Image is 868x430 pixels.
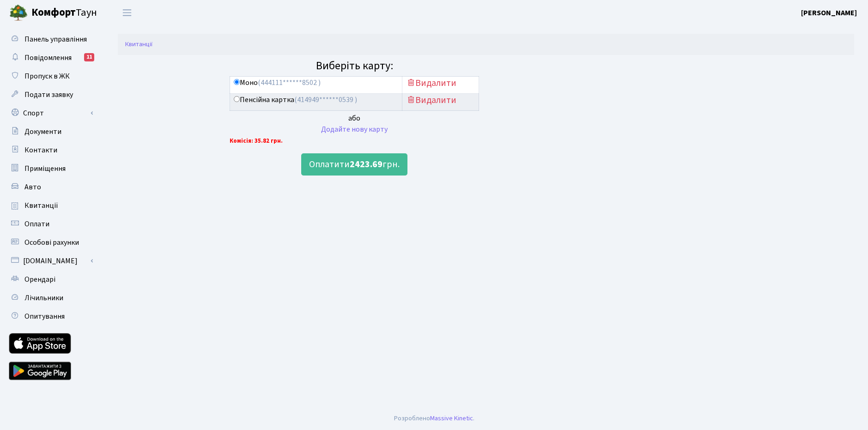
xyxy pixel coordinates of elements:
[24,90,73,100] span: Подати заявку
[801,8,857,18] b: [PERSON_NAME]
[301,153,407,176] button: Оплатити2423.69грн.
[5,48,97,67] a: Повідомлення11
[394,413,474,424] div: Розроблено .
[230,60,479,73] h4: Виберіть карту:
[5,233,97,252] a: Особові рахунки
[5,30,97,48] a: Панель управління
[115,5,139,20] button: Переключити навігацію
[125,39,152,49] a: Квитанції
[5,196,97,215] a: Квитанції
[234,96,240,102] input: Пенсійна картка(414949******0539 )
[24,71,70,81] span: Пропуск в ЖК
[5,122,97,141] a: Документи
[24,53,72,63] span: Повідомлення
[24,34,87,44] span: Панель управління
[5,307,97,326] a: Опитування
[84,53,94,61] div: 11
[5,67,97,85] a: Пропуск в ЖК
[24,127,61,137] span: Документи
[5,85,97,104] a: Подати заявку
[430,413,473,423] a: Massive Kinetic
[5,178,97,196] a: Авто
[24,311,65,321] span: Опитування
[31,5,97,21] span: Таун
[406,95,475,106] h5: Видалити
[24,237,79,248] span: Особові рахунки
[230,124,479,135] div: Додайте нову карту
[5,141,97,159] a: Контакти
[5,104,97,122] a: Спорт
[5,252,97,270] a: [DOMAIN_NAME]
[230,113,479,124] div: або
[24,182,41,192] span: Авто
[24,145,57,155] span: Контакти
[24,219,49,229] span: Оплати
[234,95,357,105] label: Пенсійна картка
[9,4,28,22] img: logo.png
[406,78,475,89] h5: Видалити
[350,158,382,171] b: 2423.69
[5,289,97,307] a: Лічильники
[234,78,321,88] label: Моно
[5,159,97,178] a: Приміщення
[5,270,97,289] a: Орендарі
[24,164,66,174] span: Приміщення
[24,200,58,211] span: Квитанції
[230,137,283,145] b: Комісія: 35.82 грн.
[801,7,857,18] a: [PERSON_NAME]
[5,215,97,233] a: Оплати
[24,293,63,303] span: Лічильники
[31,5,76,20] b: Комфорт
[24,274,55,285] span: Орендарі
